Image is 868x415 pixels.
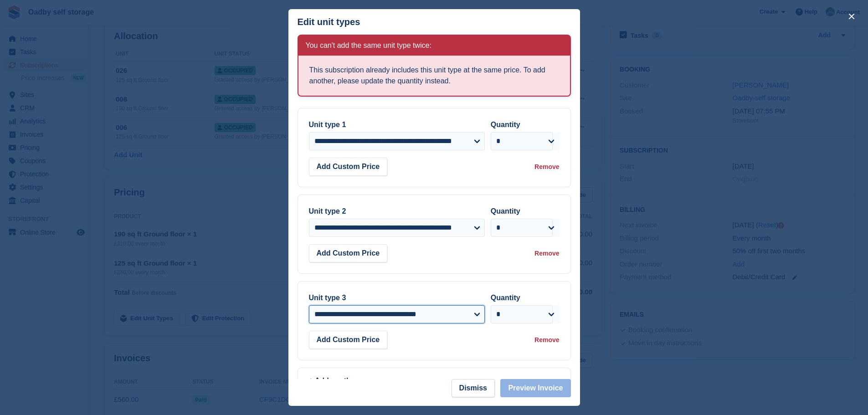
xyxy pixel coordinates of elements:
label: Quantity [491,121,520,128]
li: This subscription already includes this unit type at the same price. To add another, please updat... [309,65,559,87]
label: Unit type 3 [309,294,346,302]
label: Quantity [491,294,520,302]
label: Quantity [491,207,520,215]
button: Add Custom Price [309,331,388,349]
button: Add Custom Price [309,158,388,176]
button: Add Custom Price [309,244,388,262]
button: Preview Invoice [500,379,570,397]
h2: You can't add the same unit type twice: [306,41,431,50]
p: Edit unit types [298,17,360,27]
div: Remove [534,249,559,258]
button: close [844,9,859,24]
label: Unit type 1 [309,121,346,128]
a: + Add another [298,368,571,394]
div: Remove [534,162,559,172]
label: Unit type 2 [309,207,346,215]
button: Dismiss [452,379,495,397]
div: + Add another [309,375,560,386]
div: Remove [534,335,559,345]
